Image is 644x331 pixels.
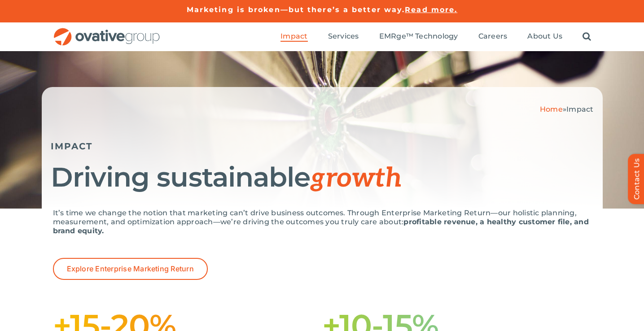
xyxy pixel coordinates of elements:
a: Marketing is broken—but there’s a better way. [187,5,405,14]
a: Services [328,32,359,42]
h1: Driving sustainable [51,163,594,193]
a: Read more. [405,5,457,14]
nav: Menu [280,22,591,51]
a: Search [583,32,591,42]
a: Careers [478,32,508,42]
p: It’s time we change the notion that marketing can’t drive business outcomes. Through Enterprise M... [53,209,591,235]
span: Explore Enterprise Marketing Return [67,265,194,273]
span: EMRge™ Technology [379,32,458,41]
span: About Us [527,32,562,41]
span: Services [328,32,359,41]
a: Explore Enterprise Marketing Return [53,258,208,280]
h5: IMPACT [51,141,594,152]
span: growth [310,162,402,195]
span: Impact [280,32,307,41]
a: Impact [280,32,307,42]
span: » [540,105,594,113]
a: About Us [527,32,562,42]
a: OG_Full_horizontal_RGB [53,27,161,35]
span: Impact [566,105,593,113]
span: Careers [478,32,508,41]
a: Home [540,105,563,113]
strong: profitable revenue, a healthy customer file, and brand equity. [53,218,589,235]
a: EMRge™ Technology [379,32,458,42]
